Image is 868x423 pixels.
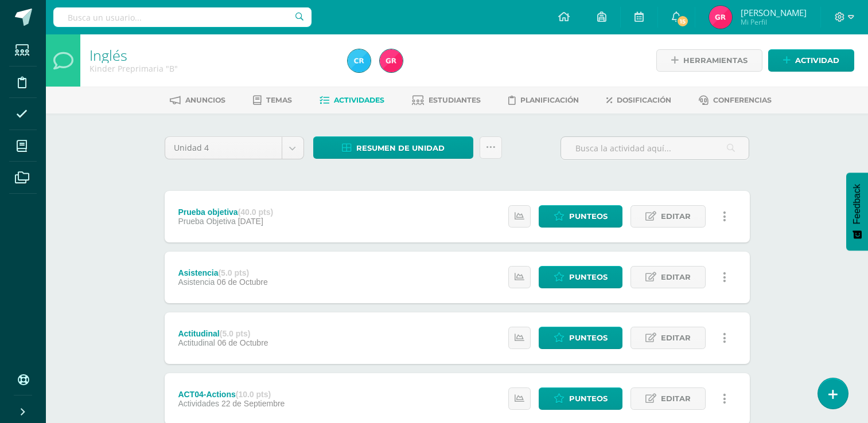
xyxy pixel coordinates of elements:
[569,267,608,288] span: Punteos
[178,329,268,338] div: Actitudinal
[334,96,384,104] span: Actividades
[412,91,481,109] a: Estudiantes
[170,91,225,109] a: Anuncios
[348,49,371,72] img: d829077fea71188f4ea6f616d71feccb.png
[380,49,403,72] img: a8b7d6a32ad83b69ddb3ec802e209076.png
[661,327,691,348] span: Editar
[768,49,854,72] a: Actividad
[220,329,251,338] strong: (5.0 pts)
[53,7,312,27] input: Busca un usuario...
[238,207,273,217] strong: (40.0 pts)
[178,207,273,217] div: Prueba objetiva
[539,387,622,410] a: Punteos
[683,50,748,71] span: Herramientas
[217,338,268,347] span: 06 de Octubre
[178,277,215,287] span: Asistencia
[846,173,868,250] button: Feedback - Mostrar encuesta
[656,49,762,72] a: Herramientas
[561,137,749,159] input: Busca la actividad aquí...
[174,137,273,159] span: Unidad 4
[266,96,292,104] span: Temas
[178,399,219,408] span: Actividades
[221,399,285,408] span: 22 de Septiembre
[661,388,691,409] span: Editar
[429,96,481,104] span: Estudiantes
[253,91,292,109] a: Temas
[89,63,334,74] div: Kinder Preprimaria 'B'
[178,390,285,399] div: ACT04-Actions
[569,206,608,227] span: Punteos
[569,327,608,348] span: Punteos
[539,327,622,349] a: Punteos
[676,15,689,28] span: 15
[606,91,671,109] a: Dosificación
[741,7,807,18] span: [PERSON_NAME]
[741,17,807,27] span: Mi Perfil
[238,217,263,226] span: [DATE]
[165,137,303,159] a: Unidad 4
[178,338,215,347] span: Actitudinal
[218,268,249,277] strong: (5.0 pts)
[313,136,473,159] a: Resumen de unidad
[185,96,225,104] span: Anuncios
[539,205,622,228] a: Punteos
[569,388,608,409] span: Punteos
[709,6,732,29] img: a8b7d6a32ad83b69ddb3ec802e209076.png
[356,138,445,159] span: Resumen de unidad
[661,206,691,227] span: Editar
[617,96,671,104] span: Dosificación
[713,96,772,104] span: Conferencias
[236,390,271,399] strong: (10.0 pts)
[852,184,862,224] span: Feedback
[795,50,839,71] span: Actividad
[217,277,268,287] span: 06 de Octubre
[539,266,622,288] a: Punteos
[661,267,691,288] span: Editar
[89,47,334,63] h1: Inglés
[89,45,127,65] a: Inglés
[699,91,772,109] a: Conferencias
[178,217,235,226] span: Prueba Objetiva
[320,91,384,109] a: Actividades
[178,268,267,277] div: Asistencia
[520,96,579,104] span: Planificación
[508,91,579,109] a: Planificación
